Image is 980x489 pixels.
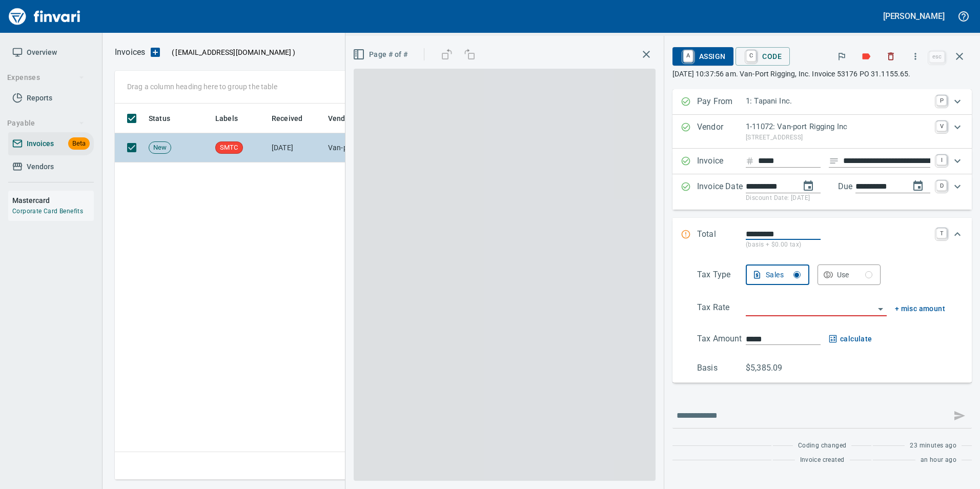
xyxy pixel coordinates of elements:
[800,455,845,465] span: Invoice created
[672,260,972,383] div: Expand
[744,48,782,65] span: Code
[936,228,947,238] a: T
[324,133,426,162] td: Van-port Rigging Inc (1-11072)
[881,8,947,24] button: [PERSON_NAME]
[697,180,746,203] p: Invoice Date
[837,269,873,281] div: Use
[936,121,947,131] a: V
[672,69,972,79] p: [DATE] 10:37:56 am. Van-Port Rigging, Inc. Invoice 53176 PO 31.1155.65.
[746,155,754,167] svg: Invoice number
[936,155,947,165] a: I
[697,121,746,142] p: Vendor
[829,156,839,166] svg: Invoice description
[746,264,809,285] button: Sales
[272,112,316,125] span: Received
[697,95,746,109] p: Pay From
[8,87,94,110] a: Reports
[672,149,972,174] div: Expand
[697,155,746,168] p: Invoice
[873,302,888,316] button: Open
[746,50,756,62] a: C
[697,301,746,316] p: Tax Rate
[174,47,292,57] span: [EMAIL_ADDRESS][DOMAIN_NAME]
[796,174,821,198] button: change date
[830,45,853,68] button: Flag
[746,240,930,250] p: (basis + $0.00 tax)
[328,112,375,125] span: Vendor / From
[746,362,794,374] p: $5,385.09
[268,133,324,162] td: [DATE]
[906,174,930,198] button: change due date
[672,47,733,66] button: AAssign
[936,95,947,106] a: P
[697,228,746,250] p: Total
[115,46,145,58] p: Invoices
[272,112,302,125] span: Received
[115,46,145,58] nav: breadcrumb
[883,11,945,22] h5: [PERSON_NAME]
[681,48,725,65] span: Assign
[12,195,94,206] h6: Mastercard
[672,89,972,115] div: Expand
[818,264,881,285] button: Use
[145,46,166,58] button: Upload an Invoice
[746,133,930,143] p: [STREET_ADDRESS]
[27,92,52,105] span: Reports
[904,45,927,68] button: More
[697,333,746,345] p: Tax Amount
[672,218,972,260] div: Expand
[27,46,57,59] span: Overview
[683,50,693,62] a: A
[697,269,746,285] p: Tax Type
[746,95,930,107] p: 1: Tapani Inc.
[929,51,945,63] a: esc
[927,44,972,69] span: Close invoice
[7,71,85,84] span: Expenses
[149,112,183,125] span: Status
[697,362,746,374] p: Basis
[921,455,956,465] span: an hour ago
[127,81,277,92] p: Drag a column heading here to group the table
[12,208,83,215] a: Corporate Card Benefits
[895,302,945,315] button: + misc amount
[798,441,847,451] span: Coding changed
[216,143,242,153] span: SMTC
[3,114,89,133] button: Payable
[328,112,389,125] span: Vendor / From
[880,45,902,68] button: Discard
[736,47,790,66] button: CCode
[936,180,947,191] a: D
[215,112,238,125] span: Labels
[215,112,251,125] span: Labels
[27,137,54,150] span: Invoices
[855,45,877,68] button: Labels
[672,174,972,210] div: Expand
[149,143,171,153] span: New
[166,47,295,57] p: ( )
[672,115,972,149] div: Expand
[838,180,887,193] p: Due
[68,138,90,150] span: Beta
[8,132,94,155] a: InvoicesBeta
[910,441,956,451] span: 23 minutes ago
[7,117,85,130] span: Payable
[746,193,930,203] p: Discount Date: [DATE]
[766,269,801,281] div: Sales
[947,403,972,428] span: This records your message into the invoice and notifies anyone mentioned
[8,41,94,64] a: Overview
[8,155,94,178] a: Vendors
[746,121,930,133] p: 1-11072: Van-port Rigging Inc
[6,4,83,29] img: Finvari
[149,112,170,125] span: Status
[829,333,872,345] button: calculate
[27,160,54,173] span: Vendors
[3,68,89,87] button: Expenses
